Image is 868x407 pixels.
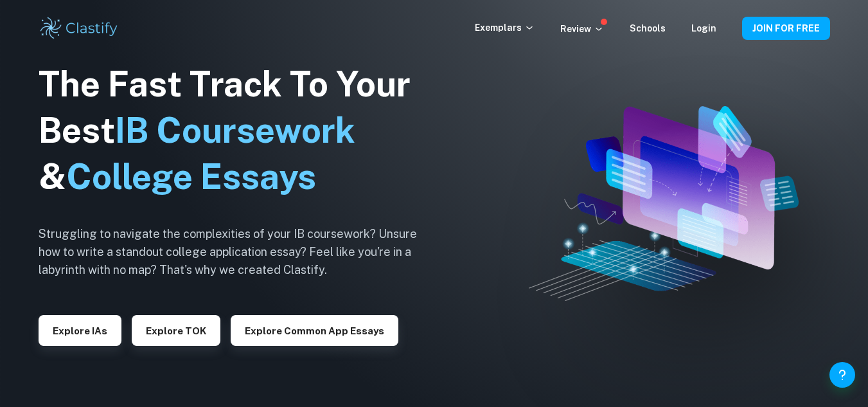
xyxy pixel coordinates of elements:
button: Explore TOK [132,315,220,346]
p: Exemplars [475,21,535,35]
button: JOIN FOR FREE [742,17,830,40]
img: Clastify logo [39,15,120,41]
span: IB Coursework [115,110,355,150]
img: Clastify hero [529,106,799,302]
button: Help and Feedback [829,362,855,388]
button: Explore IAs [39,315,121,346]
a: Schools [630,23,666,33]
button: Explore Common App essays [231,315,398,346]
a: Explore IAs [39,324,121,336]
h1: The Fast Track To Your Best & [39,61,437,200]
a: Explore Common App essays [231,324,398,336]
p: Review [560,22,604,36]
a: Login [691,23,716,33]
h6: Struggling to navigate the complexities of your IB coursework? Unsure how to write a standout col... [39,225,437,279]
a: Explore TOK [132,324,220,336]
span: College Essays [66,156,316,197]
